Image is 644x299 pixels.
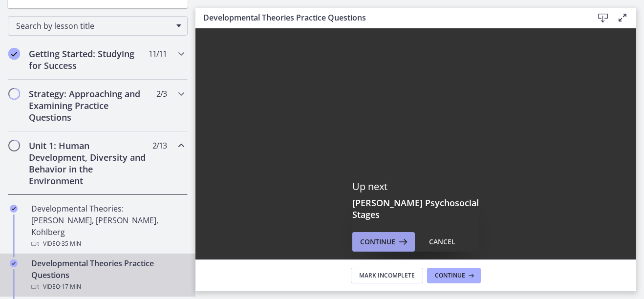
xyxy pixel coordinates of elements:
[427,268,481,283] button: Continue
[31,238,184,250] div: Video
[60,238,81,250] span: · 35 min
[149,48,167,60] span: 11 / 11
[60,281,81,293] span: · 17 min
[360,236,395,248] span: Continue
[8,16,188,36] div: Search by lesson title
[359,272,415,279] span: Mark Incomplete
[29,48,148,71] h2: Getting Started: Studying for Success
[31,203,184,250] div: Developmental Theories: [PERSON_NAME], [PERSON_NAME], Kohlberg
[352,180,479,193] p: Up next
[421,232,463,252] button: Cancel
[8,48,20,60] i: Completed
[156,88,167,100] span: 2 / 3
[16,21,172,31] span: Search by lesson title
[429,236,455,248] div: Cancel
[29,88,148,123] h2: Strategy: Approaching and Examining Practice Questions
[352,197,479,220] h3: [PERSON_NAME] Psychosocial Stages
[10,259,18,267] i: Completed
[31,257,184,293] div: Developmental Theories Practice Questions
[29,140,148,187] h2: Unit 1: Human Development, Diversity and Behavior in the Environment
[351,268,423,283] button: Mark Incomplete
[352,232,415,252] button: Continue
[152,140,167,151] span: 2 / 13
[203,12,578,23] h3: Developmental Theories Practice Questions
[435,272,465,279] span: Continue
[31,281,184,293] div: Video
[10,205,18,213] i: Completed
